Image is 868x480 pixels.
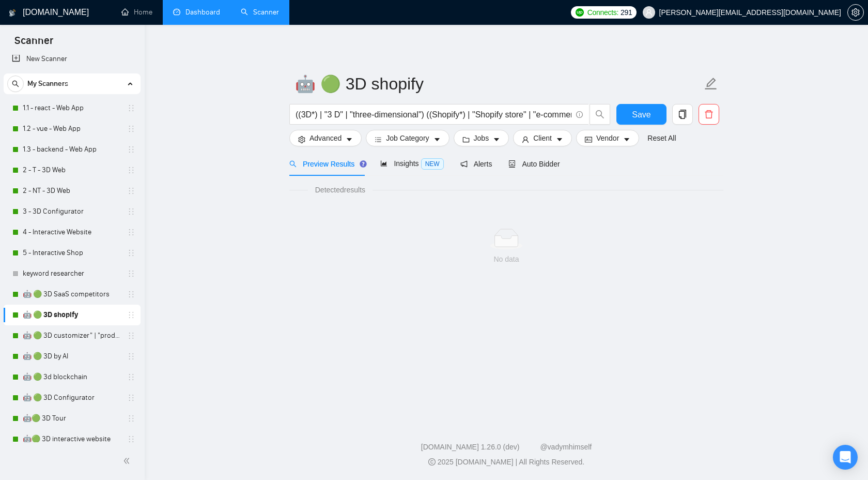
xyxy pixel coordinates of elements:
[576,8,584,17] img: upwork-logo.png
[847,4,864,21] button: setting
[127,228,135,236] span: holder
[23,98,121,118] a: 1.1 - react - Web App
[12,49,132,69] a: New Scanner
[6,33,61,55] span: Scanner
[585,136,592,143] span: idcard
[23,387,121,408] a: 🤖 🟢 3D Configurator
[127,269,135,278] span: holder
[421,158,444,170] span: NEW
[590,104,610,125] button: search
[23,325,121,346] a: 🤖 🟢 3D customizer" | "product customizer"
[380,160,388,167] span: area-chart
[623,136,630,143] span: caret-down
[833,445,858,470] div: Open Intercom Messenger
[576,130,639,146] button: idcardVendorcaret-down
[298,136,305,143] span: setting
[121,8,152,17] a: homeHome
[513,130,572,146] button: userClientcaret-down
[556,136,563,143] span: caret-down
[7,76,24,92] button: search
[127,435,135,443] span: holder
[23,284,121,305] a: 🤖 🟢 3D SaaS competitors
[23,305,121,325] a: 🤖 🟢 3D shopify
[23,118,121,139] a: 1.2 - vue - Web App
[296,108,571,121] input: Search Freelance Jobs...
[346,136,353,143] span: caret-down
[366,130,449,146] button: barsJob Categorycaret-down
[508,160,516,168] span: robot
[289,130,362,146] button: settingAdvancedcaret-down
[23,263,121,284] a: keyword researcher
[847,8,864,17] a: setting
[289,160,364,168] span: Preview Results
[127,311,135,319] span: holder
[27,73,68,94] span: My Scanners
[616,104,667,125] button: Save
[127,104,135,112] span: holder
[460,160,492,168] span: Alerts
[386,132,429,144] span: Job Category
[127,125,135,133] span: holder
[23,367,121,387] a: 🤖 🟢 3d blockchain
[421,443,520,451] a: [DOMAIN_NAME] 1.26.0 (dev)
[127,145,135,154] span: holder
[289,160,297,168] span: search
[127,332,135,340] span: holder
[127,394,135,402] span: holder
[295,71,702,97] input: Scanner name...
[123,456,133,466] span: double-left
[645,9,653,16] span: user
[23,243,121,263] a: 5 - Interactive Shop
[533,132,552,144] span: Client
[540,443,592,451] a: @vadymhimself
[590,110,610,119] span: search
[8,80,23,87] span: search
[23,160,121,181] a: 2 - T - 3D Web
[173,8,220,17] a: dashboardDashboard
[359,159,368,169] div: Tooltip anchor
[4,49,141,69] li: New Scanner
[632,108,650,121] span: Save
[576,111,583,118] span: info-circle
[848,8,863,17] span: setting
[127,207,135,216] span: holder
[23,346,121,367] a: 🤖 🟢 3D by AI
[375,136,382,143] span: bars
[647,132,676,144] a: Reset All
[23,139,121,160] a: 1.3 - backend - Web App
[672,104,693,125] button: copy
[298,253,715,265] div: No data
[428,458,436,466] span: copyright
[522,136,529,143] span: user
[127,414,135,423] span: holder
[454,130,509,146] button: folderJobscaret-down
[23,201,121,222] a: 3 - 3D Configurator
[433,136,441,143] span: caret-down
[474,132,489,144] span: Jobs
[127,373,135,381] span: holder
[23,222,121,243] a: 4 - Interactive Website
[23,181,121,201] a: 2 - NT - 3D Web
[127,249,135,257] span: holder
[127,187,135,195] span: holder
[241,8,279,17] a: searchScanner
[621,7,632,18] span: 291
[462,136,470,143] span: folder
[460,160,468,168] span: notification
[587,7,618,18] span: Connects:
[308,184,373,196] span: Detected results
[127,352,135,361] span: holder
[23,408,121,429] a: 🤖🟢 3D Tour
[153,457,860,468] div: 2025 [DOMAIN_NAME] | All Rights Reserved.
[309,132,342,144] span: Advanced
[704,77,718,91] span: edit
[699,110,719,119] span: delete
[596,132,619,144] span: Vendor
[699,104,719,125] button: delete
[493,136,500,143] span: caret-down
[673,110,692,119] span: copy
[127,290,135,298] span: holder
[9,5,16,21] img: logo
[127,166,135,174] span: holder
[508,160,560,168] span: Auto Bidder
